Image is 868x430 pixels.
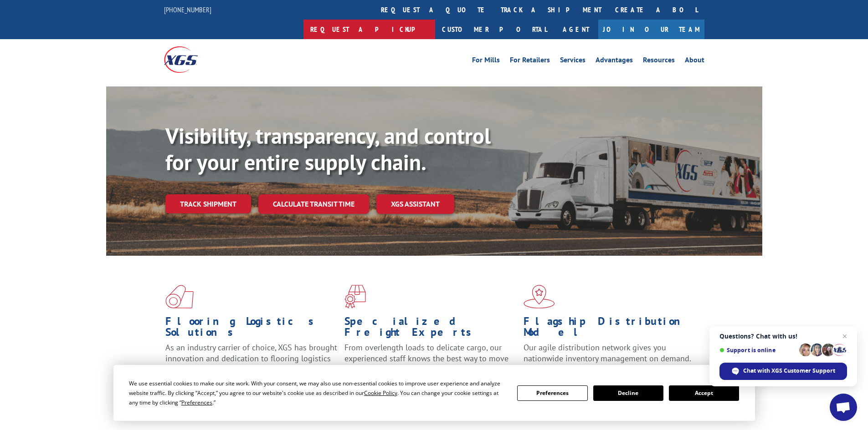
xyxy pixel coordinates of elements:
[344,316,517,342] h1: Specialized Freight Experts
[517,385,587,401] button: Preferences
[303,20,435,39] a: Request a pickup
[181,399,212,406] span: Preferences
[643,56,675,66] a: Resources
[165,194,251,213] a: Track shipment
[524,316,696,342] h1: Flagship Distribution Model
[344,342,517,383] p: From overlength loads to delicate cargo, our experienced staff knows the best way to move your fr...
[344,285,366,309] img: xgs-icon-focused-on-flooring-red
[524,285,555,309] img: xgs-icon-flagship-distribution-model-red
[598,20,704,39] a: Join Our Team
[510,56,550,66] a: For Retailers
[524,342,691,364] span: Our agile distribution network gives you nationwide inventory management on demand.
[669,385,739,401] button: Accept
[165,121,491,176] b: Visibility, transparency, and control for your entire supply chain.
[596,56,633,66] a: Advantages
[113,365,755,421] div: Cookie Consent Prompt
[719,347,796,354] span: Support is online
[743,367,835,375] span: Chat with XGS Customer Support
[435,20,554,39] a: Customer Portal
[165,342,337,374] span: As an industry carrier of choice, XGS has brought innovation and dedication to flooring logistics...
[719,363,847,380] div: Chat with XGS Customer Support
[364,389,397,397] span: Cookie Policy
[719,333,847,340] span: Questions? Chat with us!
[376,194,454,214] a: XGS ASSISTANT
[830,394,857,421] div: Open chat
[839,331,850,342] span: Close chat
[164,5,211,14] a: [PHONE_NUMBER]
[165,316,338,342] h1: Flooring Logistics Solutions
[258,194,369,214] a: Calculate transit time
[560,56,586,66] a: Services
[129,379,506,407] div: We use essential cookies to make our site work. With your consent, we may also use non-essential ...
[165,285,194,309] img: xgs-icon-total-supply-chain-intelligence-red
[593,385,663,401] button: Decline
[554,20,598,39] a: Agent
[685,56,704,66] a: About
[472,56,500,66] a: For Mills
